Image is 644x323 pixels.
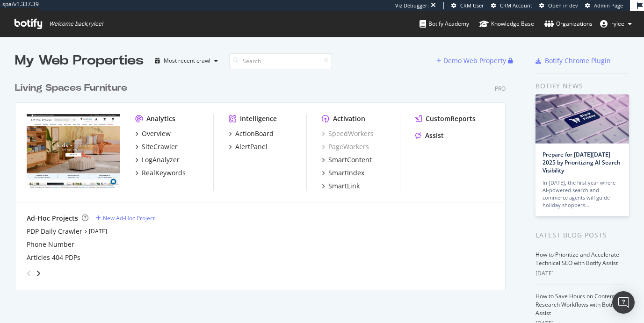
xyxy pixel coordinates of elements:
div: Activation [333,114,365,123]
a: New Ad-Hoc Project [96,214,155,222]
span: CRM Account [500,2,532,9]
div: Analytics [146,114,175,123]
a: RealKeywords [135,168,186,178]
div: Viz Debugger: [395,2,429,9]
a: Organizations [544,11,593,36]
div: Botify news [535,81,629,91]
div: My Web Properties [15,51,144,70]
a: AlertPanel [229,142,268,151]
div: LogAnalyzer [142,155,180,165]
div: Pro [495,85,506,93]
div: Ad-Hoc Projects [27,214,78,223]
div: CustomReports [426,114,476,123]
a: Knowledge Base [479,11,534,36]
a: Demo Web Property [436,57,508,65]
div: Organizations [544,19,593,29]
div: SmartContent [328,155,372,165]
div: AlertPanel [235,142,268,151]
span: Open in dev [548,2,578,9]
div: SiteCrawler [142,142,178,151]
a: SmartContent [322,155,372,165]
a: Botify Academy [420,11,469,36]
a: [DATE] [89,227,107,235]
a: Phone Number [27,240,74,249]
a: Assist [415,131,444,140]
div: grid [15,70,513,290]
div: RealKeywords [142,168,186,178]
a: Admin Page [585,2,623,9]
div: Living Spaces Furniture [15,81,127,95]
a: ActionBoard [229,129,274,138]
div: New Ad-Hoc Project [103,214,155,222]
div: angle-left [23,266,35,281]
a: Living Spaces Furniture [15,81,131,95]
div: Demo Web Property [443,56,506,65]
a: Overview [135,129,171,138]
span: rylee [611,20,624,28]
a: LogAnalyzer [135,155,180,165]
a: SpeedWorkers [322,129,374,138]
a: CRM User [451,2,484,9]
a: SmartIndex [322,168,364,178]
div: SmartIndex [328,168,364,178]
div: Open Intercom Messenger [612,291,635,314]
div: Knowledge Base [479,19,534,29]
div: Most recent crawl [164,58,210,64]
span: Welcome back, rylee ! [49,20,103,28]
div: SmartLink [328,181,360,191]
div: Latest Blog Posts [535,230,629,240]
a: Prepare for [DATE][DATE] 2025 by Prioritizing AI Search Visibility [543,151,621,174]
a: CustomReports [415,114,476,123]
img: livingspaces.com [27,114,120,189]
div: angle-right [35,269,42,278]
button: Most recent crawl [151,53,222,68]
input: Search [229,53,332,69]
div: In [DATE], the first year where AI-powered search and commerce agents will guide holiday shoppers… [543,179,622,209]
button: rylee [593,16,639,31]
span: Admin Page [594,2,623,9]
img: Prepare for Black Friday 2025 by Prioritizing AI Search Visibility [535,94,629,144]
div: Overview [142,129,171,138]
a: Botify Chrome Plugin [535,56,611,65]
div: ActionBoard [235,129,274,138]
a: PDP Daily Crawler [27,227,82,236]
a: SmartLink [322,181,360,191]
div: [DATE] [535,269,629,278]
a: How to Save Hours on Content and Research Workflows with Botify Assist [535,292,626,317]
div: Intelligence [240,114,277,123]
a: Open in dev [539,2,578,9]
div: Botify Chrome Plugin [545,56,611,65]
a: SiteCrawler [135,142,178,151]
span: CRM User [460,2,484,9]
button: Demo Web Property [436,53,508,68]
a: How to Prioritize and Accelerate Technical SEO with Botify Assist [535,251,619,267]
div: Assist [425,131,444,140]
a: PageWorkers [322,142,369,151]
a: Articles 404 PDPs [27,253,80,262]
div: Botify Academy [420,19,469,29]
a: CRM Account [491,2,532,9]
